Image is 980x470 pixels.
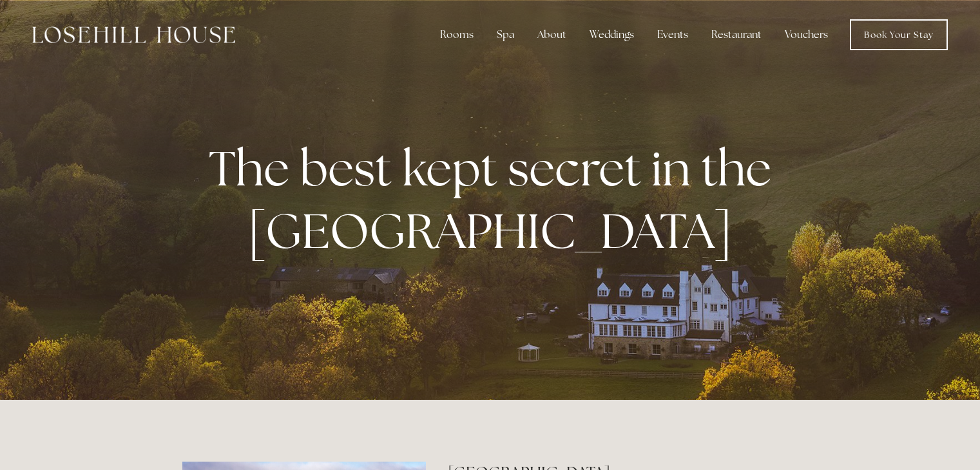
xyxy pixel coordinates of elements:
div: Events [647,22,698,48]
img: Losehill House [32,26,235,43]
div: About [527,22,577,48]
a: Book Your Stay [850,19,948,50]
a: Vouchers [774,22,838,48]
div: Spa [486,22,524,48]
div: Restaurant [701,22,772,48]
div: Rooms [430,22,484,48]
div: Weddings [579,22,644,48]
strong: The best kept secret in the [GEOGRAPHIC_DATA] [209,136,782,263]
